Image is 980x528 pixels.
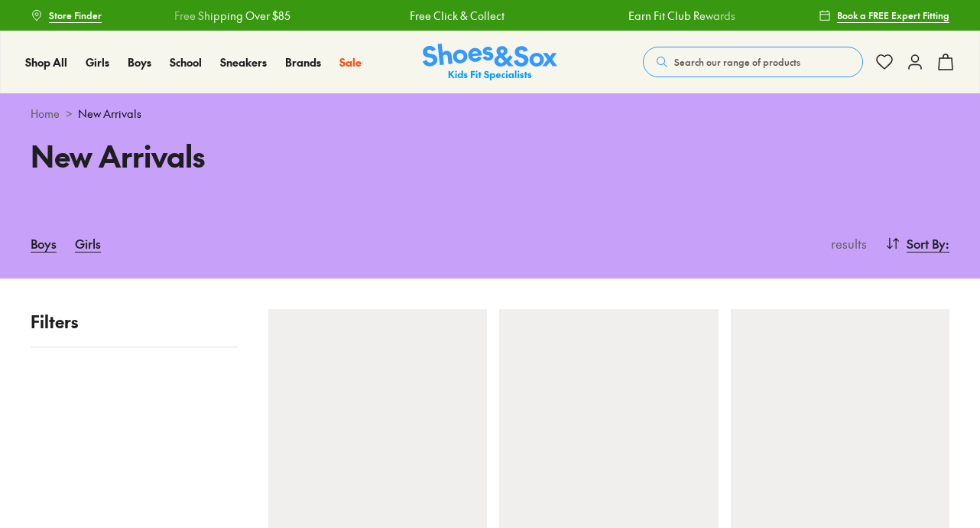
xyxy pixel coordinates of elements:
a: Brands [285,54,321,70]
a: Shoes & Sox [423,44,557,81]
span: School [170,54,202,70]
span: : [946,234,949,253]
div: > [31,106,949,122]
span: Sort By [907,234,946,253]
span: Girls [86,54,109,70]
p: Filters [31,309,238,334]
a: Store Finder [31,2,102,29]
a: Sale [339,54,362,70]
span: Book a FREE Expert Fitting [837,8,949,22]
span: Sneakers [220,54,267,70]
a: Free Shipping Over $85 [174,8,290,24]
span: Boys [128,54,151,70]
a: Girls [86,54,109,70]
span: Sale [339,54,362,70]
button: Search our range of products [643,47,863,77]
a: School [170,54,202,70]
a: Boys [31,227,57,260]
span: Brands [285,54,321,70]
a: Shop All [25,54,67,70]
img: SNS_Logo_Responsive.svg [423,44,557,81]
p: results [825,234,867,253]
a: Boys [128,54,151,70]
a: Sneakers [220,54,267,70]
span: New Arrivals [78,106,141,122]
span: Store Finder [49,8,102,22]
button: Sort By: [885,227,949,260]
span: Shop All [25,54,67,70]
a: Home [31,106,60,122]
a: Girls [75,227,101,260]
span: Search our range of products [674,55,800,69]
a: Earn Fit Club Rewards [628,8,735,24]
a: Book a FREE Expert Fitting [819,2,949,29]
h1: New Arrivals [31,134,472,178]
a: Free Click & Collect [410,8,505,24]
